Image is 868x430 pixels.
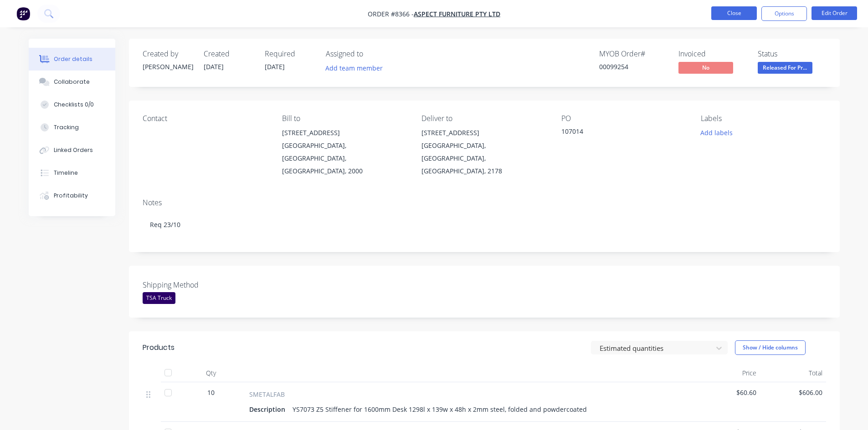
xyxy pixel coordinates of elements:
[561,126,675,139] div: 107014
[414,10,500,18] a: Aspect Furniture Pty Ltd
[143,198,826,207] div: Notes
[29,139,115,162] button: Linked Orders
[143,211,826,238] div: Req 23/10
[282,139,407,177] div: [GEOGRAPHIC_DATA], [GEOGRAPHIC_DATA], [GEOGRAPHIC_DATA], 2000
[184,364,238,382] div: Qty
[29,93,115,116] button: Checklists 0/0
[204,62,224,71] span: [DATE]
[29,184,115,207] button: Profitability
[54,55,92,63] div: Order details
[143,50,193,58] div: Created by
[694,364,760,382] div: Price
[265,62,285,71] span: [DATE]
[29,162,115,184] button: Timeline
[54,101,94,109] div: Checklists 0/0
[599,62,668,71] div: 00099254
[143,279,257,290] label: Shipping Method
[421,126,546,139] div: [STREET_ADDRESS]
[29,71,115,93] button: Collaborate
[421,139,546,177] div: [GEOGRAPHIC_DATA], [GEOGRAPHIC_DATA], [GEOGRAPHIC_DATA], 2178
[735,340,806,355] button: Show / Hide columns
[282,126,407,139] div: [STREET_ADDRESS]
[204,50,254,58] div: Created
[758,62,812,76] button: Released For Pr...
[54,146,93,154] div: Linked Orders
[143,292,175,304] div: TSA Truck
[54,169,78,177] div: Timeline
[758,50,826,58] div: Status
[760,364,826,382] div: Total
[561,114,686,123] div: PO
[698,388,756,397] span: $60.60
[249,390,285,399] span: SMETALFAB
[54,78,90,86] div: Collaborate
[54,123,79,132] div: Tracking
[265,50,315,58] div: Required
[761,6,807,21] button: Options
[29,48,115,71] button: Order details
[143,62,193,71] div: [PERSON_NAME]
[143,342,175,353] div: Products
[54,192,88,200] div: Profitability
[368,10,414,18] span: Order #8366 -
[711,6,757,20] button: Close
[599,50,668,58] div: MYOB Order #
[421,126,546,177] div: [STREET_ADDRESS][GEOGRAPHIC_DATA], [GEOGRAPHIC_DATA], [GEOGRAPHIC_DATA], 2178
[758,62,812,73] span: Released For Pr...
[678,62,733,73] span: No
[282,114,407,123] div: Bill to
[326,62,388,74] button: Add team member
[678,50,747,58] div: Invoiced
[29,116,115,139] button: Tracking
[701,114,826,123] div: Labels
[249,403,289,416] div: Description
[282,126,407,177] div: [STREET_ADDRESS][GEOGRAPHIC_DATA], [GEOGRAPHIC_DATA], [GEOGRAPHIC_DATA], 2000
[421,114,546,123] div: Deliver to
[320,62,387,74] button: Add team member
[289,403,591,416] div: YS7073 Z5 Stiffener for 1600mm Desk 1298l x 139w x 48h x 2mm steel, folded and powdercoated
[207,388,215,397] span: 10
[326,50,417,58] div: Assigned to
[16,7,30,20] img: Factory
[812,6,857,20] button: Edit Order
[143,114,267,123] div: Contact
[696,126,738,139] button: Add labels
[764,388,822,397] span: $606.00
